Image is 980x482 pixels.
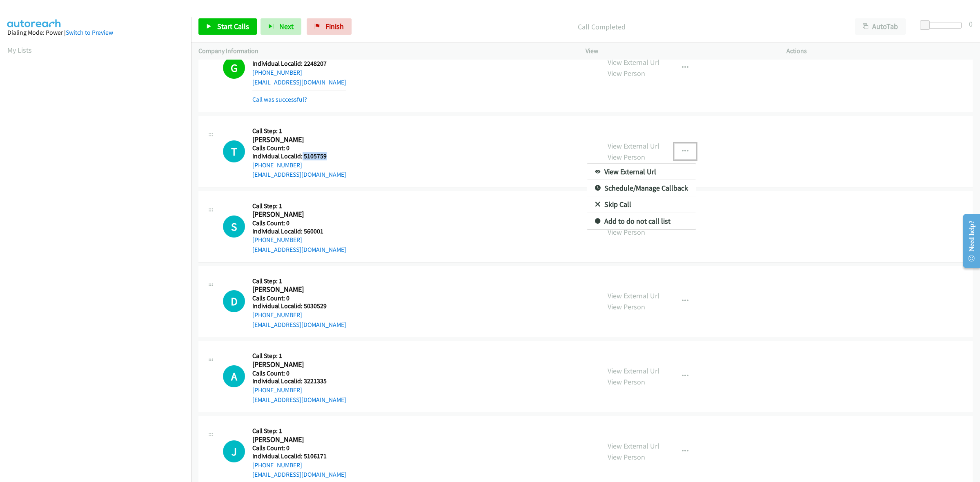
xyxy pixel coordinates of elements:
[223,290,245,312] h1: D
[7,63,191,451] iframe: Dialpad
[223,215,245,238] h1: S
[587,213,696,229] a: Add to do not call list
[7,28,184,38] div: Dialing Mode: Power |
[587,180,696,196] a: Schedule/Manage Callback
[7,45,32,55] a: My Lists
[956,209,980,273] iframe: Resource Center
[223,290,245,312] div: The call is yet to be attempted
[223,365,245,387] h1: A
[223,365,245,387] div: The call is yet to be attempted
[223,440,245,462] h1: J
[587,164,696,180] a: View External Url
[66,29,113,36] a: Switch to Preview
[223,440,245,462] div: The call is yet to be attempted
[587,196,696,213] a: Skip Call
